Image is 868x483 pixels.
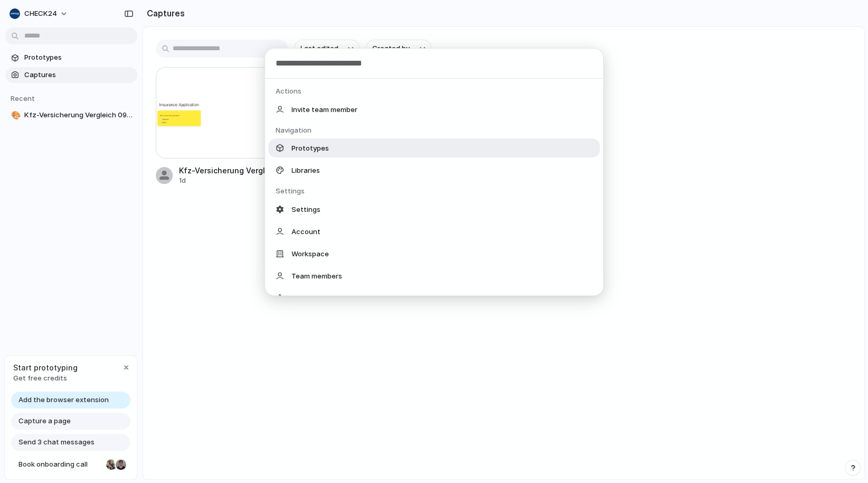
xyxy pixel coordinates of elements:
[265,79,603,295] div: Suggestions
[291,248,329,259] span: Workspace
[291,104,357,115] span: Invite team member
[291,165,320,175] span: Libraries
[276,86,603,97] div: Actions
[291,226,320,237] span: Account
[291,143,329,153] span: Prototypes
[291,271,342,281] span: Team members
[291,204,320,215] span: Settings
[276,186,603,197] div: Settings
[276,125,603,136] div: Navigation
[291,293,333,303] span: Integrations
